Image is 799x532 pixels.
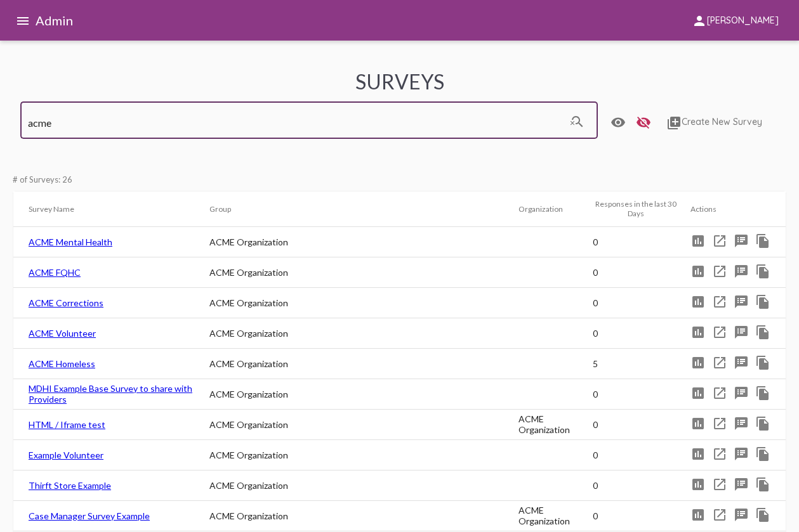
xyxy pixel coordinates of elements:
mat-icon: Hide Hidden Surveys [636,115,651,130]
mat-icon: search_off [570,114,585,131]
div: Group [209,204,231,214]
mat-icon: file_copy [755,264,770,279]
mat-icon: launch [712,325,727,340]
mat-icon: assessment [690,355,706,370]
mat-icon: library_add [666,115,682,131]
a: Thirft Store Example [29,480,111,491]
div: Survey Name [29,204,209,214]
td: 5 [593,349,690,379]
mat-icon: file_copy [755,233,770,249]
td: ACME Organization [209,440,518,470]
mat-icon: file_copy [755,386,770,401]
a: ACME Homeless [29,358,95,369]
td: ACME Organization [518,501,593,531]
td: ACME Organization [209,288,518,318]
td: ACME Organization [209,349,518,379]
mat-icon: launch [712,386,727,401]
mat-icon: menu [15,13,30,29]
td: ACME Organization [209,227,518,257]
td: ACME Organization [209,410,518,440]
mat-icon: launch [712,294,727,309]
div: Group [209,204,518,214]
button: Clear [565,110,590,135]
td: 0 [593,227,690,257]
mat-icon: assessment [690,416,706,431]
mat-icon: launch [712,507,727,522]
input: Search [28,117,564,129]
mat-icon: speaker_notes [734,294,749,309]
span: Create New Survey [666,116,762,127]
a: ACME Volunteer [29,328,96,339]
td: ACME Organization [209,470,518,501]
mat-icon: assessment [690,507,706,522]
a: Case Manager Survey Example [29,510,150,521]
mat-icon: speaker_notes [734,477,749,492]
mat-icon: file_copy [755,355,770,370]
mat-icon: speaker_notes [734,446,749,462]
td: 0 [593,288,690,318]
mat-icon: assessment [690,264,706,279]
button: Hide Hidden Surveys [631,108,656,134]
mat-icon: speaker_notes [734,325,749,340]
a: Admin [36,13,73,28]
div: Survey Name [29,204,74,214]
mat-icon: file_copy [755,477,770,492]
td: 0 [593,501,690,531]
mat-icon: launch [712,477,727,492]
mat-icon: file_copy [755,446,770,462]
a: Example Volunteer [29,450,103,460]
div: Surveys [13,66,786,97]
mat-icon: speaker_notes [734,507,749,522]
td: ACME Organization [518,410,593,440]
mat-icon: speaker_notes [734,416,749,431]
mat-icon: file_copy [755,325,770,340]
span: [PERSON_NAME] [707,15,779,27]
div: Responses in the last 30 Days [593,199,679,218]
mat-icon: file_copy [755,507,770,522]
a: ACME Mental Health [29,237,112,247]
th: Actions [690,191,786,227]
div: Organization [518,204,593,214]
button: Show Hidden Surveys [605,108,631,134]
button: [PERSON_NAME] [682,8,789,32]
a: HTML / Iframe test [29,419,105,430]
mat-icon: assessment [690,446,706,462]
div: Responses in the last 30 Days [593,199,690,218]
td: ACME Organization [209,501,518,531]
mat-icon: assessment [690,325,706,340]
mat-icon: file_copy [755,416,770,431]
mat-icon: launch [712,416,727,431]
div: # of Surveys: 26 [13,174,786,191]
mat-icon: speaker_notes [734,355,749,370]
div: Organization [518,204,563,214]
td: ACME Organization [209,318,518,349]
button: Create New Survey [656,110,772,133]
td: 0 [593,470,690,501]
mat-icon: speaker_notes [734,264,749,279]
mat-icon: Show Hidden Surveys [611,115,626,130]
td: 0 [593,440,690,470]
td: 0 [593,257,690,288]
mat-icon: file_copy [755,294,770,309]
a: ACME Corrections [29,297,103,308]
mat-icon: launch [712,355,727,370]
a: MDHI Example Base Survey to share with Providers [29,383,192,405]
td: 0 [593,410,690,440]
mat-icon: assessment [690,294,706,309]
mat-icon: assessment [690,386,706,401]
td: ACME Organization [209,379,518,410]
mat-icon: launch [712,233,727,249]
mat-icon: assessment [690,233,706,249]
a: ACME FQHC [29,267,81,278]
td: 0 [593,318,690,349]
mat-icon: person [692,13,707,29]
td: 0 [593,379,690,410]
mat-icon: launch [712,264,727,279]
mat-icon: assessment [690,477,706,492]
mat-icon: launch [712,446,727,462]
mat-icon: speaker_notes [734,386,749,401]
mat-icon: speaker_notes [734,233,749,249]
td: ACME Organization [209,257,518,288]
